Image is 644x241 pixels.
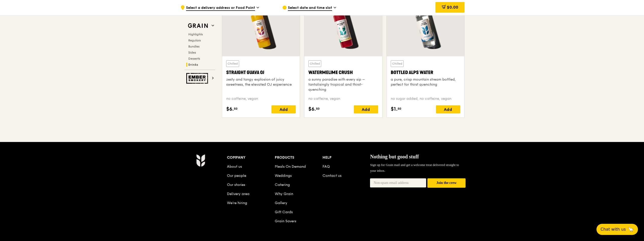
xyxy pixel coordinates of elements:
[447,5,458,10] span: $0.00
[391,96,460,101] div: no sugar added, no caffeine, vegan
[188,39,201,42] span: Regulars
[323,174,341,178] a: Contact us
[370,178,426,187] input: Non-spam email address
[308,69,378,76] div: Watermelime Crush
[188,63,198,66] span: Drinks
[226,60,239,67] div: Chilled
[188,57,200,60] span: Desserts
[427,178,466,188] button: Join the crew
[354,105,378,113] div: Add
[275,192,293,196] a: Why Grain
[226,77,296,87] div: zesty and tangy explosion of juicy sweetness, the elevated OJ experience
[308,96,378,101] div: no caffeine, vegan
[391,105,398,113] span: $1.
[234,107,238,111] span: 50
[628,226,634,232] span: 🦙
[391,60,404,67] div: Chilled
[288,5,332,11] span: Select date and time slot
[436,105,460,113] div: Add
[275,174,292,178] a: Weddings
[398,107,401,111] span: 50
[323,154,370,161] div: Help
[188,51,196,54] span: Sides
[308,105,316,113] span: $6.
[227,183,245,187] a: Our stories
[275,183,290,187] a: Catering
[188,45,199,48] span: Bundles
[226,105,234,113] span: $6.
[188,33,203,36] span: Highlights
[308,60,321,67] div: Chilled
[227,154,275,161] div: Company
[323,164,330,169] a: FAQ
[196,154,205,167] img: Grain
[271,105,296,113] div: Add
[226,96,296,101] div: no caffeine, vegan
[275,219,296,223] a: Grain Savers
[596,224,638,235] button: Chat with us🦙
[186,21,210,30] img: Grain web logo
[275,210,293,214] a: Gift Cards
[316,107,320,111] span: 50
[227,174,246,178] a: Our people
[186,73,210,84] img: Ember Smokery web logo
[227,201,247,205] a: We’re hiring
[601,226,626,232] span: Chat with us
[227,164,242,169] a: About us
[308,77,378,92] div: a sunny paradise with every sip – tantalisingly tropical and thirst-quenching
[275,201,287,205] a: Gallery
[370,154,419,159] span: Nothing but good stuff
[186,5,255,11] span: Select a delivery address or Food Point
[227,192,249,196] a: Delivery area
[391,77,460,87] div: a pure, crisp mountain stream bottled, perfect for thirst quenching
[275,154,323,161] div: Products
[391,69,460,76] div: Bottled Alps Water
[226,69,296,76] div: Straight Guava OJ
[275,164,306,169] a: Meals On Demand
[370,163,459,172] span: Sign up for Grain mail and get a welcome treat delivered straight to your inbox.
